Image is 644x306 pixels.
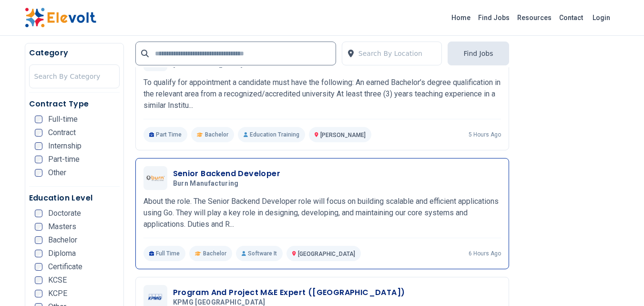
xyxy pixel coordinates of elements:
input: Bachelor [35,236,42,244]
span: Doctorate [48,210,81,217]
span: Full-time [48,116,78,123]
input: Other [35,169,42,177]
input: Contract [35,129,42,137]
input: Internship [35,142,42,150]
img: Elevolt [25,8,96,28]
iframe: Chat Widget [596,260,644,306]
h3: Program And Project M&E Expert ([GEOGRAPHIC_DATA]) [173,287,405,298]
h3: Senior Backend Developer [173,168,281,179]
button: Find Jobs [448,42,509,65]
p: 6 hours ago [469,250,501,257]
span: Bachelor [203,250,226,257]
span: KCSE [48,276,67,284]
span: Contract [48,129,76,137]
span: Certificate [48,263,82,271]
img: KPMG East Africa [146,290,165,304]
p: Part Time [143,127,188,142]
span: Part-time [48,156,80,163]
span: Bachelor [205,131,228,138]
input: Part-time [35,156,42,163]
a: Contact [555,10,587,25]
p: To qualify for appointment a candidate must have the following: An earned Bachelor’s degree quali... [143,77,501,111]
a: Find Jobs [474,10,513,25]
span: Burn Manufacturing [173,179,239,188]
span: [GEOGRAPHIC_DATA] [298,251,355,257]
input: Certificate [35,263,42,271]
input: Doctorate [35,210,42,217]
span: Other [48,169,66,177]
input: KCSE [35,276,42,284]
input: KCPE [35,290,42,297]
span: KCPE [48,290,67,297]
p: Software It [236,246,283,261]
h5: Education Level [29,192,120,204]
span: Bachelor [48,236,77,244]
input: Full-time [35,116,42,123]
img: Burn Manufacturing [146,175,165,181]
p: Education Training [238,127,305,142]
a: Resources [513,10,555,25]
span: Internship [48,142,82,150]
a: Login [587,8,616,27]
span: [PERSON_NAME] [320,132,366,138]
span: Diploma [48,250,76,257]
h5: Contract Type [29,98,120,110]
p: 5 hours ago [469,131,501,138]
h5: Category [29,47,120,59]
a: Mount Kenya University MKUPart Time Tutors ICT Technician[GEOGRAPHIC_DATA] MKUTo qualify for appo... [143,47,501,142]
span: Masters [48,223,76,231]
p: About the role. The Senior Backend Developer role will focus on building scalable and efficient a... [143,196,501,230]
a: Burn ManufacturingSenior Backend DeveloperBurn ManufacturingAbout the role. The Senior Backend De... [143,166,501,261]
input: Diploma [35,250,42,257]
p: Full Time [143,246,186,261]
a: Home [448,10,474,25]
input: Masters [35,223,42,231]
